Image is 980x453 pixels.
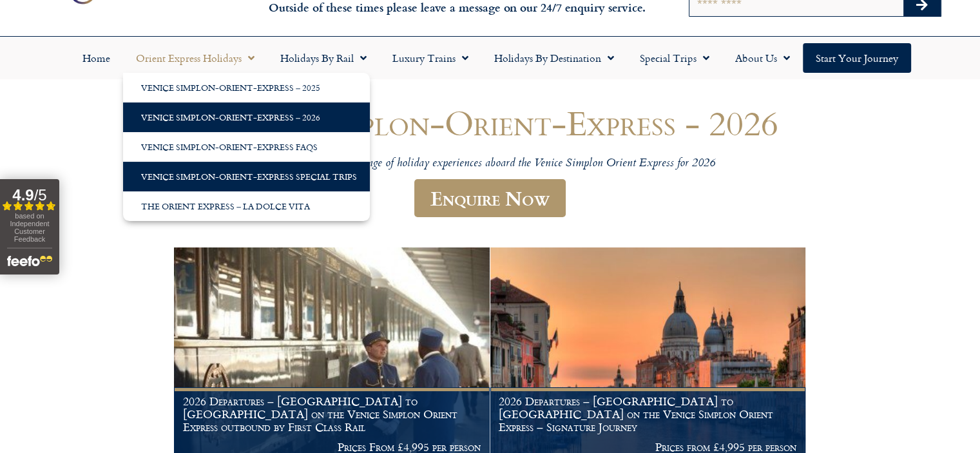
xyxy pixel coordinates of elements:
a: Venice Simplon-Orient-Express Special Trips [123,162,370,191]
a: Venice Simplon-Orient-Express FAQs [123,132,370,162]
a: The Orient Express – La Dolce Vita [123,191,370,221]
nav: Menu [6,43,974,73]
a: Home [70,43,123,73]
a: Holidays by Rail [267,43,380,73]
a: Enquire Now [414,179,566,217]
h1: 2026 Departures – [GEOGRAPHIC_DATA] to [GEOGRAPHIC_DATA] on the Venice Simplon Orient Express – S... [499,395,796,433]
a: Venice Simplon-Orient-Express – 2026 [123,102,370,132]
h1: Venice Simplon-Orient-Express - 2026 [104,104,877,142]
a: Venice Simplon-Orient-Express – 2025 [123,73,370,102]
a: Start your Journey [803,43,911,73]
a: Luxury Trains [380,43,481,73]
a: About Us [722,43,803,73]
a: Orient Express Holidays [123,43,267,73]
a: Special Trips [627,43,722,73]
ul: Orient Express Holidays [123,73,370,221]
p: View our expanding range of holiday experiences aboard the Venice Simplon Orient Express for 2026 [104,157,877,171]
a: Holidays by Destination [481,43,627,73]
h1: 2026 Departures – [GEOGRAPHIC_DATA] to [GEOGRAPHIC_DATA] on the Venice Simplon Orient Express out... [183,395,481,433]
